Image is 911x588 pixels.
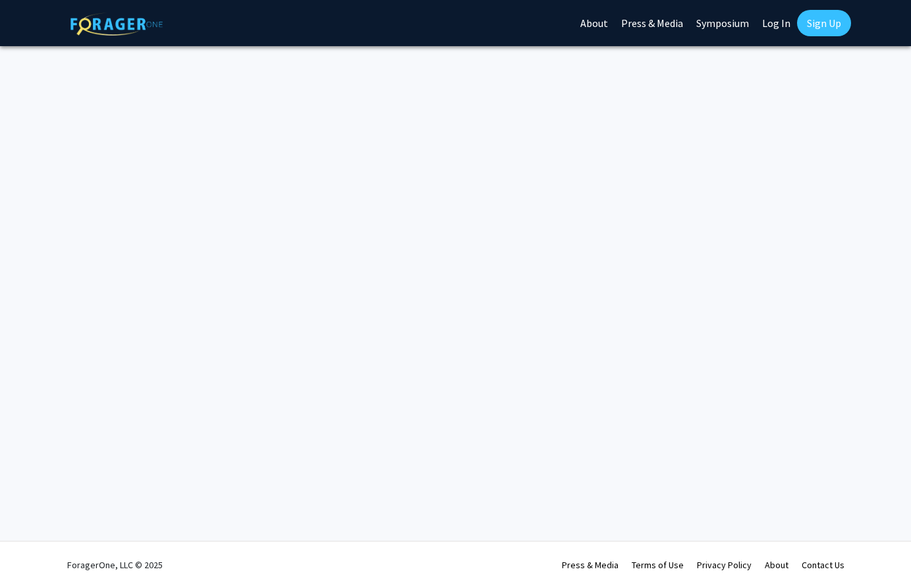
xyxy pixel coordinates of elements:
div: ForagerOne, LLC © 2025 [67,542,163,588]
a: Press & Media [562,559,619,571]
a: About [765,559,788,571]
a: Sign Up [797,10,851,36]
a: Contact Us [802,559,844,571]
a: Terms of Use [632,559,684,571]
img: ForagerOne Logo [70,13,163,36]
a: Privacy Policy [697,559,752,571]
